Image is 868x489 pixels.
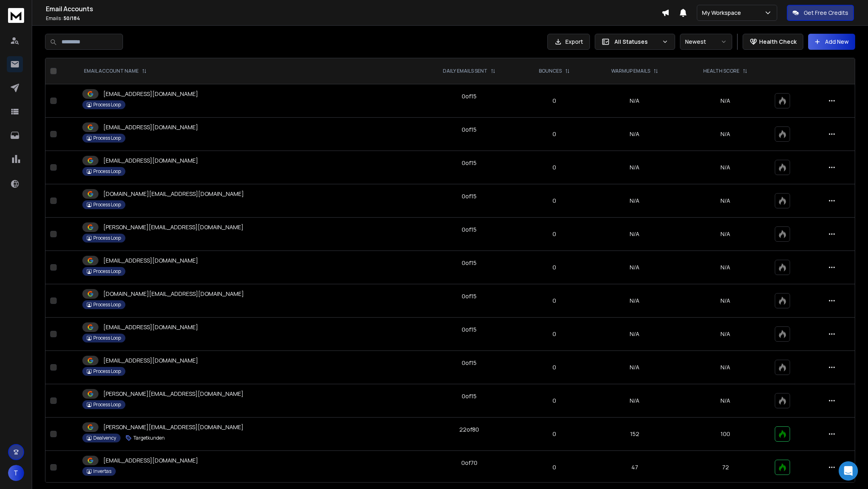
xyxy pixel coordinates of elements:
[525,297,583,305] p: 0
[525,430,583,438] p: 0
[588,418,681,451] td: 152
[93,135,121,141] p: Process Loop
[686,363,765,371] p: N/A
[539,68,562,74] p: BOUNCES
[611,68,650,74] p: WARMUP EMAILS
[743,34,803,50] button: Health Check
[787,5,854,21] button: Get Free Credits
[588,384,681,418] td: N/A
[8,465,24,481] button: T
[459,426,479,434] div: 22 of 80
[103,456,198,465] p: [EMAIL_ADDRESS][DOMAIN_NAME]
[588,118,681,151] td: N/A
[462,326,477,334] div: 0 of 15
[686,163,765,171] p: N/A
[103,390,244,398] p: [PERSON_NAME][EMAIL_ADDRESS][DOMAIN_NAME]
[93,268,121,275] p: Process Loop
[680,34,732,50] button: Newest
[103,190,244,198] p: [DOMAIN_NAME][EMAIL_ADDRESS][DOMAIN_NAME]
[686,230,765,238] p: N/A
[84,68,147,74] div: EMAIL ACCOUNT NAME
[681,451,770,484] td: 72
[93,335,121,341] p: Process Loop
[462,359,477,367] div: 0 of 15
[804,9,848,17] p: Get Free Credits
[93,435,116,441] p: Dealvency
[103,357,198,365] p: [EMAIL_ADDRESS][DOMAIN_NAME]
[588,218,681,251] td: N/A
[103,323,198,331] p: [EMAIL_ADDRESS][DOMAIN_NAME]
[588,284,681,318] td: N/A
[462,259,477,267] div: 0 of 15
[525,263,583,271] p: 0
[103,157,198,165] p: [EMAIL_ADDRESS][DOMAIN_NAME]
[8,8,24,23] img: logo
[103,290,244,298] p: [DOMAIN_NAME][EMAIL_ADDRESS][DOMAIN_NAME]
[103,223,244,231] p: [PERSON_NAME][EMAIL_ADDRESS][DOMAIN_NAME]
[686,97,765,105] p: N/A
[588,351,681,384] td: N/A
[462,159,477,167] div: 0 of 15
[525,363,583,371] p: 0
[525,397,583,405] p: 0
[588,318,681,351] td: N/A
[525,130,583,138] p: 0
[63,15,80,22] span: 50 / 184
[93,302,121,308] p: Process Loop
[133,435,165,441] p: Targetkunden
[686,397,765,405] p: N/A
[462,92,477,100] div: 0 of 15
[46,4,661,14] h1: Email Accounts
[588,151,681,184] td: N/A
[443,68,487,74] p: DAILY EMAILS SENT
[93,202,121,208] p: Process Loop
[588,84,681,118] td: N/A
[462,292,477,300] div: 0 of 15
[588,184,681,218] td: N/A
[525,97,583,105] p: 0
[703,68,739,74] p: HEALTH SCORE
[93,168,121,175] p: Process Loop
[588,251,681,284] td: N/A
[588,451,681,484] td: 47
[103,423,244,431] p: [PERSON_NAME][EMAIL_ADDRESS][DOMAIN_NAME]
[525,330,583,338] p: 0
[808,34,855,50] button: Add New
[46,15,661,22] p: Emails :
[462,392,477,400] div: 0 of 15
[686,130,765,138] p: N/A
[93,368,121,375] p: Process Loop
[681,418,770,451] td: 100
[93,102,121,108] p: Process Loop
[547,34,590,50] button: Export
[525,163,583,171] p: 0
[462,126,477,134] div: 0 of 15
[93,235,121,241] p: Process Loop
[686,330,765,338] p: N/A
[686,263,765,271] p: N/A
[461,459,477,467] div: 0 of 70
[462,226,477,234] div: 0 of 15
[525,230,583,238] p: 0
[702,9,744,17] p: My Workspace
[103,123,198,131] p: [EMAIL_ADDRESS][DOMAIN_NAME]
[525,463,583,471] p: 0
[686,297,765,305] p: N/A
[839,461,858,481] div: Open Intercom Messenger
[103,257,198,265] p: [EMAIL_ADDRESS][DOMAIN_NAME]
[93,401,121,408] p: Process Loop
[759,38,796,46] p: Health Check
[614,38,659,46] p: All Statuses
[462,192,477,200] div: 0 of 15
[686,197,765,205] p: N/A
[103,90,198,98] p: [EMAIL_ADDRESS][DOMAIN_NAME]
[525,197,583,205] p: 0
[93,468,111,475] p: Invertas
